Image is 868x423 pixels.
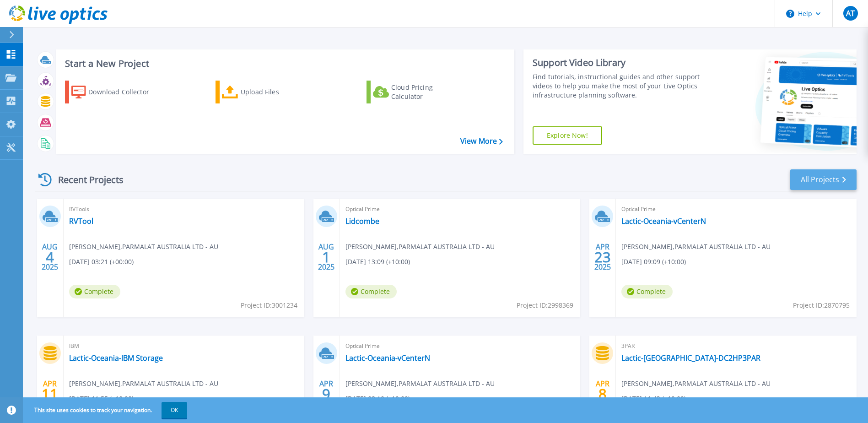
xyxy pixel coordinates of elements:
span: 23 [594,253,611,261]
button: OK [162,402,187,418]
span: [DATE] 08:10 (+10:00) [345,394,410,404]
div: Support Video Library [533,57,702,69]
a: Lactic-Oceania-vCenterN [345,353,430,363]
span: Optical Prime [345,341,575,351]
div: AUG 2025 [318,240,335,274]
span: 9 [322,390,330,398]
span: [PERSON_NAME] , PARMALAT AUSTRALIA LTD - AU [69,242,218,252]
span: [PERSON_NAME] , PARMALAT AUSTRALIA LTD - AU [345,379,495,389]
span: [PERSON_NAME] , PARMALAT AUSTRALIA LTD - AU [345,242,495,252]
span: Optical Prime [345,204,575,214]
span: [PERSON_NAME] , PARMALAT AUSTRALIA LTD - AU [69,379,218,389]
span: RVTools [69,204,299,214]
span: [PERSON_NAME] , PARMALAT AUSTRALIA LTD - AU [621,379,771,389]
a: Explore Now! [533,126,602,145]
a: Lactic-Oceania-vCenterN [621,217,706,226]
div: APR 2025 [41,377,59,411]
span: [DATE] 09:09 (+10:00) [621,257,686,267]
a: Lactic-[GEOGRAPHIC_DATA]-DC2HP3PAR [621,353,760,363]
span: Project ID: 3001234 [241,300,297,310]
a: View More [460,137,503,146]
div: Find tutorials, instructional guides and other support videos to help you make the most of your L... [533,72,702,100]
span: [DATE] 11:43 (+10:00) [621,394,686,404]
span: [DATE] 13:09 (+10:00) [345,257,410,267]
span: 11 [42,390,58,398]
a: All Projects [790,169,857,190]
div: Cloud Pricing Calculator [391,83,464,101]
span: IBM [69,341,299,351]
a: Lactic-Oceania-IBM Storage [69,353,163,363]
span: This site uses cookies to track your navigation. [25,402,187,418]
span: Project ID: 2870795 [793,300,850,310]
div: APR 2025 [594,377,611,411]
span: Complete [345,285,397,298]
span: [DATE] 03:21 (+00:00) [69,257,134,267]
a: Download Collector [65,81,167,103]
span: 1 [322,253,330,261]
span: Complete [69,285,120,298]
div: AUG 2025 [41,240,59,274]
span: 8 [598,390,607,398]
div: APR 2025 [318,377,335,411]
span: [DATE] 11:55 (+10:00) [69,394,134,404]
div: Upload Files [241,83,314,101]
div: APR 2025 [594,240,611,274]
a: RVTool [69,217,93,226]
div: Download Collector [88,83,162,101]
span: 3PAR [621,341,851,351]
span: AT [846,10,855,17]
h3: Start a New Project [65,59,502,69]
a: Lidcombe [345,217,379,226]
div: Recent Projects [35,168,136,191]
span: [PERSON_NAME] , PARMALAT AUSTRALIA LTD - AU [621,242,771,252]
a: Upload Files [216,81,318,103]
span: Complete [621,285,673,298]
a: Cloud Pricing Calculator [367,81,469,103]
span: Project ID: 2998369 [517,300,573,310]
span: Optical Prime [621,204,851,214]
span: 4 [46,253,54,261]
